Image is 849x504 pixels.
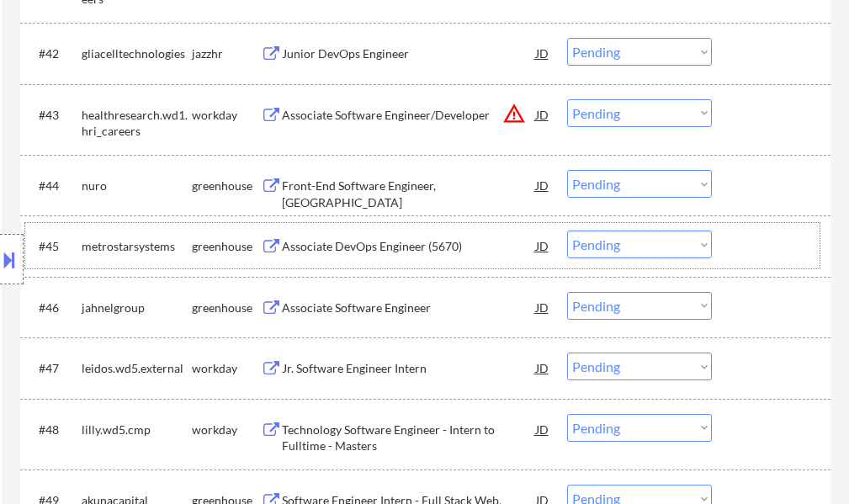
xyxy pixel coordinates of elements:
div: JD [534,99,551,130]
div: lilly.wd5.cmp [82,422,192,438]
div: JD [534,38,551,68]
div: #42 [39,45,68,62]
div: JD [534,292,551,322]
div: JD [534,231,551,261]
div: jazzhr [192,45,261,62]
div: gliacelltechnologies [82,45,192,62]
div: #48 [39,422,68,438]
div: JD [534,170,551,200]
div: workday [192,422,261,438]
div: Associate DevOps Engineer (5670) [282,238,536,255]
div: Associate Software Engineer/Developer [282,107,536,124]
div: Technology Software Engineer - Intern to Fulltime - Masters [282,422,536,454]
div: Junior DevOps Engineer [282,45,536,62]
button: warning_amber [502,102,526,125]
div: Associate Software Engineer [282,300,536,316]
div: Front-End Software Engineer, [GEOGRAPHIC_DATA] [282,178,536,210]
div: JD [534,353,551,383]
div: Jr. Software Engineer Intern [282,360,536,377]
div: JD [534,414,551,444]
